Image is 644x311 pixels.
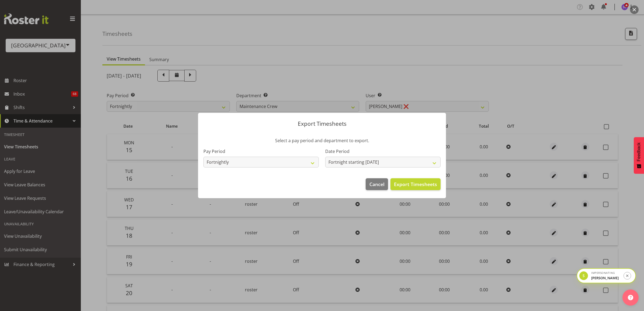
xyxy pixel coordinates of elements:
[394,181,437,188] span: Export Timesheets
[369,181,385,188] span: Cancel
[390,178,441,190] button: Export Timesheets
[203,121,441,127] p: Export Timesheets
[624,272,631,279] button: Stop impersonation
[366,178,388,190] button: Cancel
[203,137,441,144] p: Select a pay period and department to export.
[634,137,644,174] button: Feedback - Show survey
[636,142,641,161] span: Feedback
[325,148,441,155] label: Date Period
[628,295,633,300] img: help-xxl-2.png
[203,148,319,155] label: Pay Period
